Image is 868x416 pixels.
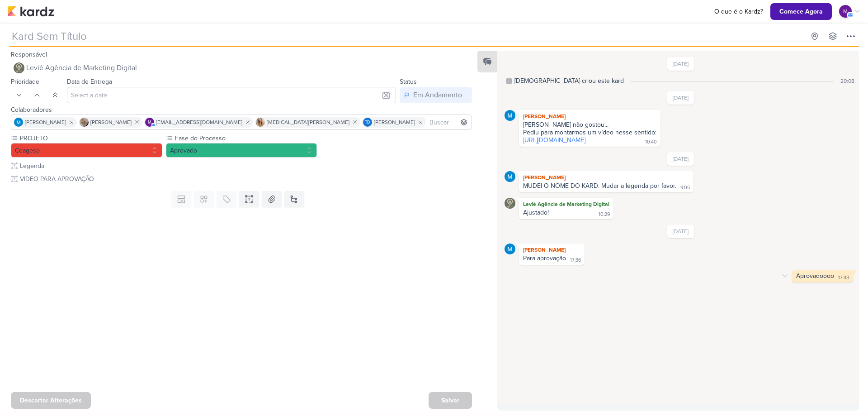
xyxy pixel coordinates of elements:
[148,120,151,125] p: m
[796,272,834,280] div: Aprovadoooo
[67,78,112,86] label: Data de Entrega
[11,51,47,58] label: Responsável
[645,139,657,146] div: 10:40
[19,134,162,143] label: PROJETO
[521,245,583,254] div: [PERSON_NAME]
[18,174,472,184] input: Texto sem título
[156,118,242,126] span: [EMAIL_ADDRESS][DOMAIN_NAME]
[770,3,832,20] button: Comece Agora
[14,118,23,127] img: MARIANA MIRANDA
[838,274,849,282] div: 17:43
[174,134,317,143] label: Fase do Processo
[374,118,415,126] span: [PERSON_NAME]
[67,87,396,103] input: Select a date
[523,129,656,136] div: Pediu para montarmos um vídeo nesse sentido:
[11,78,39,86] label: Prioridade
[413,90,462,100] div: Em Andamento
[680,184,690,191] div: 9:05
[267,118,349,126] span: [MEDICAL_DATA][PERSON_NAME]
[7,6,54,17] img: kardz.app
[18,161,472,171] input: Texto sem título
[523,136,585,144] a: [URL][DOMAIN_NAME]
[521,112,659,121] div: [PERSON_NAME]
[428,117,470,128] input: Buscar
[599,211,610,218] div: 10:29
[843,7,848,15] p: m
[80,118,89,127] img: Sarah Violante
[166,143,317,158] button: Aprovado
[839,5,852,18] div: mlegnaioli@gmail.com
[256,118,265,127] img: Yasmin Yumi
[363,118,372,127] div: Thais de carvalho
[14,62,24,73] img: Leviê Agência de Marketing Digital
[9,28,805,44] input: Kard Sem Título
[11,60,472,76] button: Leviê Agência de Marketing Digital
[523,209,549,216] div: Ajustado!
[400,78,417,86] label: Status
[505,171,515,182] img: MARIANA MIRANDA
[521,200,612,209] div: Leviê Agência de Marketing Digital
[505,110,515,121] img: MARIANA MIRANDA
[26,62,137,73] span: Leviê Agência de Marketing Digital
[523,121,656,129] div: [PERSON_NAME] não gostou...
[505,198,515,209] img: Leviê Agência de Marketing Digital
[523,182,676,190] div: MUDEI O NOME DO KARD. Mudar a legenda por favor.
[570,257,581,264] div: 17:36
[840,77,854,85] div: 20:08
[145,118,154,127] div: mlegnaioli@gmail.com
[11,143,162,158] button: Ceagesp
[90,118,132,126] span: [PERSON_NAME]
[11,105,472,115] div: Colaboradores
[25,118,66,126] span: [PERSON_NAME]
[523,254,566,262] div: Para aprovação
[521,173,692,182] div: [PERSON_NAME]
[400,87,472,103] button: Em Andamento
[711,7,767,16] a: O que é o Kardz?
[514,76,624,86] div: [DEMOGRAPHIC_DATA] criou este kard
[365,120,370,125] p: Td
[505,244,515,254] img: MARIANA MIRANDA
